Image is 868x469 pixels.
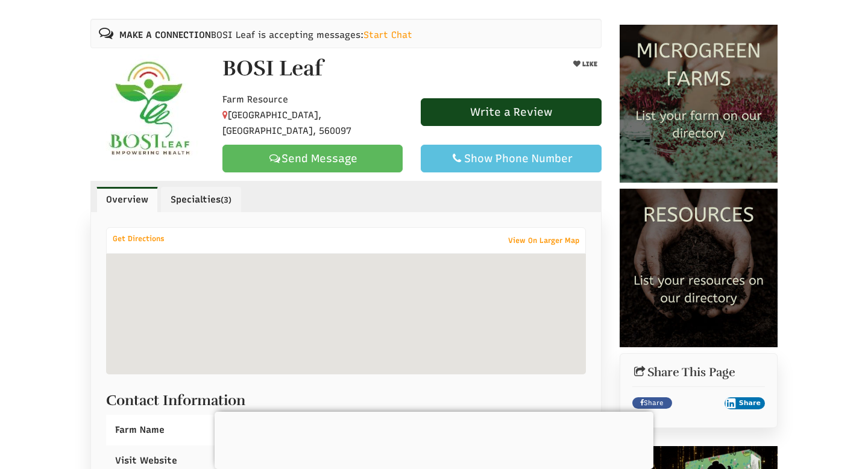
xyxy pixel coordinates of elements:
ul: Profile Tabs [90,181,602,212]
a: Send Message [222,145,403,172]
button: Share [725,397,765,409]
img: Contact BOSI Leaf [92,54,212,175]
a: Write a Review [421,98,601,126]
h1: BOSI Leaf [222,57,323,81]
a: Specialties [161,187,241,212]
a: Get Directions [107,231,171,246]
span: Farm Resource [222,94,288,105]
img: Resources list your company today [620,189,778,347]
h2: Contact Information [106,386,586,408]
h2: Share This Page [632,366,766,379]
span: [GEOGRAPHIC_DATA], [GEOGRAPHIC_DATA], 560097 [222,110,351,136]
div: Show Phone Number [431,151,591,166]
iframe: Advertisement [215,412,653,466]
div: BOSI Leaf is accepting messages: [90,19,602,48]
a: Overview [96,187,158,212]
span: LIKE [580,60,597,68]
img: Microgreen Farms list your microgreen farm today [620,25,778,183]
a: Share [632,397,673,409]
a: Start Chat [363,29,412,42]
div: Farm Name [106,415,266,445]
button: LIKE [568,57,601,72]
a: View On Larger Map [502,232,585,249]
small: (3) [221,195,231,204]
b: MAKE A CONNECTION [119,30,211,40]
